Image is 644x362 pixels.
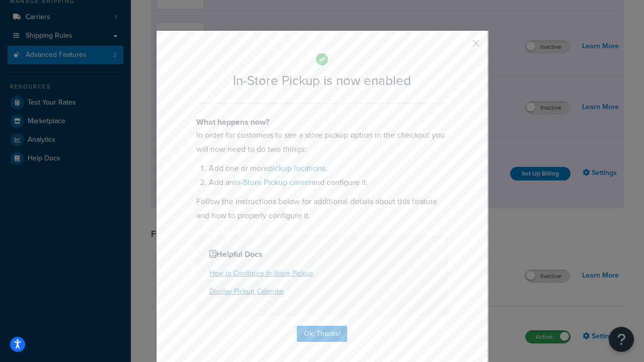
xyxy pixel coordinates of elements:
[209,175,448,190] li: Add an and configure it.
[196,195,448,223] p: Follow the instructions below for additional details about this feature and how to properly confi...
[234,176,311,188] a: In-Store Pickup carrier
[297,326,347,342] button: Ok, Thanks!
[196,73,448,88] h2: In-Store Pickup is now enabled
[209,161,448,175] li: Add one or more .
[268,162,326,174] a: pickup locations
[196,128,448,156] p: In order for customers to see a store pickup option in the checkout you will now need to do two t...
[209,268,313,279] a: How to Configure In-Store Pickup
[209,248,435,260] h4: Helpful Docs
[196,116,448,128] h4: What happens now?
[209,286,284,297] a: Display Pickup Calendar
